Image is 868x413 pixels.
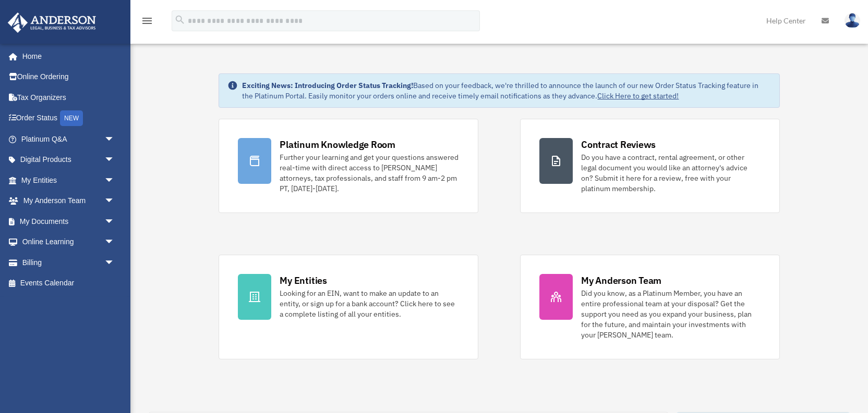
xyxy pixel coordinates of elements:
[520,119,780,213] a: Contract Reviews Do you have a contract, rental agreement, or other legal document you would like...
[141,18,153,27] a: menu
[581,138,656,151] div: Contract Reviews
[174,14,186,26] i: search
[7,67,130,87] a: Online Ordering
[280,288,459,319] div: Looking for an EIN, want to make an update to an entity, or sign up for a bank account? Click her...
[219,255,478,359] a: My Entities Looking for an EIN, want to make an update to an entity, or sign up for a bank accoun...
[581,152,761,194] div: Do you have a contract, rental agreement, or other legal document you would like an attorney's ad...
[581,274,661,287] div: My Anderson Team
[7,87,130,108] a: Tax Organizers
[7,46,125,67] a: Home
[7,149,130,170] a: Digital Productsarrow_drop_down
[7,108,130,129] a: Order StatusNEW
[141,15,153,27] i: menu
[280,152,459,194] div: Further your learning and get your questions answered real-time with direct access to [PERSON_NAM...
[104,232,125,253] span: arrow_drop_down
[104,211,125,232] span: arrow_drop_down
[7,211,130,232] a: My Documentsarrow_drop_down
[845,13,860,28] img: User Pic
[581,288,761,340] div: Did you know, as a Platinum Member, you have an entire professional team at your disposal? Get th...
[242,81,413,90] strong: Exciting News: Introducing Order Status Tracking!
[60,110,83,126] div: NEW
[7,273,130,294] a: Events Calendar
[280,274,327,287] div: My Entities
[7,191,130,211] a: My Anderson Teamarrow_drop_down
[104,170,125,191] span: arrow_drop_down
[520,255,780,359] a: My Anderson Team Did you know, as a Platinum Member, you have an entire professional team at your...
[7,129,130,149] a: Platinum Q&Aarrow_drop_down
[104,129,125,150] span: arrow_drop_down
[219,119,478,213] a: Platinum Knowledge Room Further your learning and get your questions answered real-time with dire...
[104,252,125,273] span: arrow_drop_down
[104,149,125,171] span: arrow_drop_down
[7,232,130,253] a: Online Learningarrow_drop_down
[280,138,395,151] div: Platinum Knowledge Room
[597,91,679,101] a: Click Here to get started!
[7,252,130,273] a: Billingarrow_drop_down
[242,80,770,101] div: Based on your feedback, we're thrilled to announce the launch of our new Order Status Tracking fe...
[7,170,130,191] a: My Entitiesarrow_drop_down
[5,12,99,33] img: Anderson Advisors Platinum Portal
[104,191,125,212] span: arrow_drop_down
